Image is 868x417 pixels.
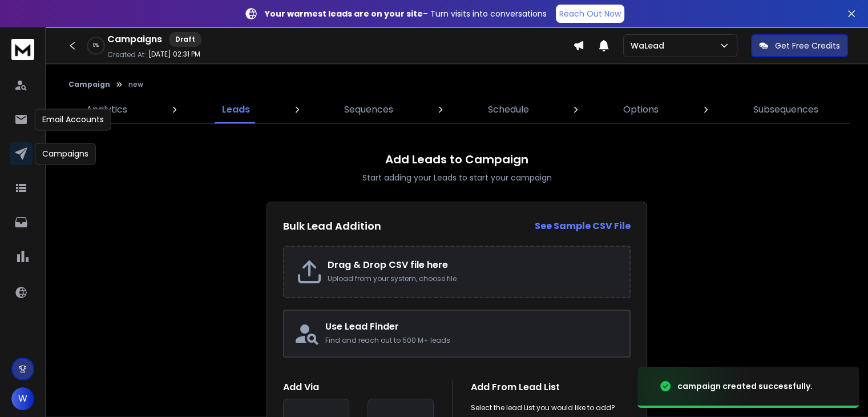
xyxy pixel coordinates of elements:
a: Reach Out Now [556,5,624,23]
button: Campaign [68,80,110,89]
a: Options [616,96,665,123]
strong: Your warmest leads are on your site [265,8,423,19]
p: Created At: [107,50,146,59]
div: Draft [169,32,201,47]
img: logo [11,39,34,60]
p: Subsequences [753,103,818,117]
h1: Add Leads to Campaign [385,151,528,167]
button: W [11,387,34,410]
strong: See Sample CSV File [535,219,631,232]
p: – Turn visits into conversations [265,8,547,19]
p: 0 % [93,42,99,49]
h2: Use Lead Finder [325,320,620,334]
p: Select the lead List you would like to add? [471,403,615,412]
p: Leads [222,103,250,117]
a: Subsequences [746,96,825,123]
h2: Bulk Lead Addition [283,218,381,234]
a: Leads [215,96,257,123]
h2: Drag & Drop CSV file here [328,258,618,272]
a: Schedule [481,96,536,123]
p: WaLead [631,40,669,51]
div: campaign created successfully. [677,380,813,392]
p: Schedule [488,103,529,117]
p: Reach Out Now [559,8,621,19]
a: Analytics [79,96,134,123]
p: Start adding your Leads to start your campaign [362,172,552,183]
p: Analytics [86,103,127,117]
p: Upload from your system, choose file [328,274,618,283]
p: Get Free Credits [775,40,840,51]
h1: Add Via [283,380,434,394]
p: [DATE] 02:31 PM [148,50,200,59]
p: Sequences [344,103,393,117]
h1: Add From Lead List [471,380,631,394]
div: Campaigns [35,143,96,165]
a: See Sample CSV File [535,219,631,233]
button: Get Free Credits [751,34,848,57]
p: new [128,80,143,89]
h1: Campaigns [107,33,162,46]
p: Find and reach out to 500 M+ leads [325,336,620,345]
p: Options [623,103,659,117]
a: Sequences [337,96,400,123]
div: Email Accounts [35,109,111,130]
